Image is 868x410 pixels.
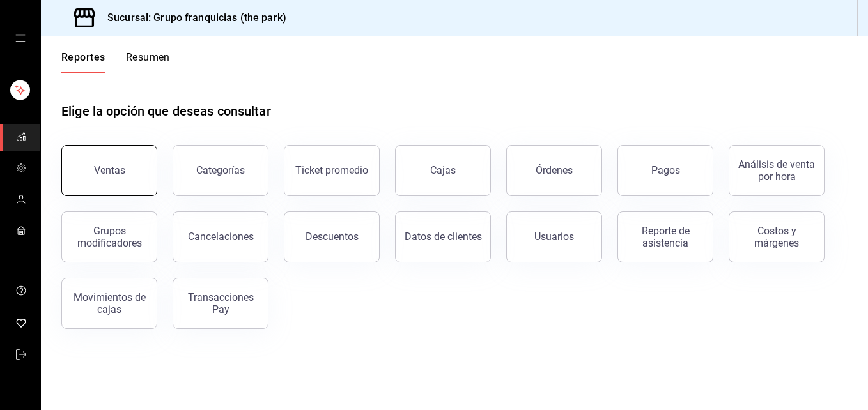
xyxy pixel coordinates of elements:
div: Datos de clientes [405,231,482,243]
button: Cancelaciones [173,211,268,262]
button: Categorías [173,145,268,196]
div: Costos y márgenes [737,225,816,249]
div: Cancelaciones [188,231,254,243]
button: Datos de clientes [395,211,491,262]
h3: Sucursal: Grupo franquicias (the park) [97,10,286,26]
button: Descuentos [284,211,380,262]
button: Transacciones Pay [173,278,268,329]
button: Ventas [61,145,157,196]
h1: Elige la opción que deseas consultar [61,102,271,121]
button: Reportes [61,51,105,73]
div: Ventas [94,164,125,176]
button: Movimientos de cajas [61,278,157,329]
div: Análisis de venta por hora [737,158,816,183]
div: Ticket promedio [295,164,368,176]
div: Cajas [430,164,456,176]
div: Usuarios [534,231,574,243]
button: Costos y márgenes [729,211,825,262]
button: Análisis de venta por hora [729,145,825,196]
button: Usuarios [506,211,602,262]
div: Transacciones Pay [181,291,260,315]
button: Grupos modificadores [61,211,157,262]
button: Resumen [126,51,170,73]
div: Descuentos [306,231,359,243]
div: navigation tabs [61,51,170,73]
button: Ticket promedio [284,145,380,196]
button: Reporte de asistencia [617,211,713,262]
div: Categorías [196,164,245,176]
button: open drawer [15,33,26,43]
div: Órdenes [536,164,573,176]
div: Reporte de asistencia [626,225,705,249]
button: Órdenes [506,145,602,196]
div: Grupos modificadores [70,225,149,249]
button: Pagos [617,145,713,196]
div: Pagos [651,164,680,176]
div: Movimientos de cajas [70,291,149,315]
button: Cajas [395,145,491,196]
